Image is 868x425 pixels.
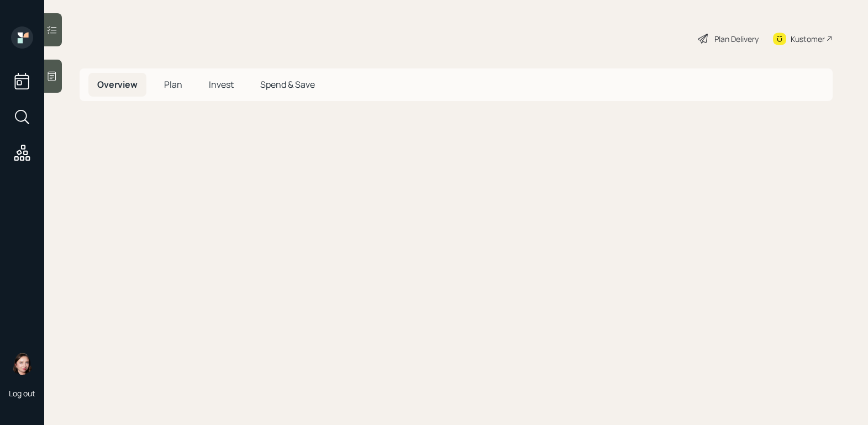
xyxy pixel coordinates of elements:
span: Invest [209,78,234,91]
span: Spend & Save [260,78,315,91]
div: Kustomer [791,33,825,45]
span: Plan [164,78,182,91]
img: aleksandra-headshot.png [11,353,33,375]
div: Log out [9,388,35,399]
div: Plan Delivery [714,33,759,45]
span: Overview [97,78,138,91]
